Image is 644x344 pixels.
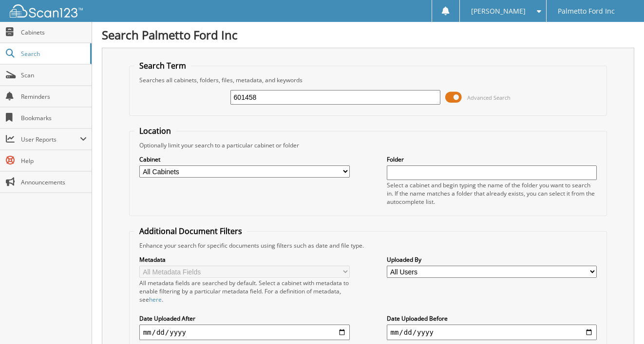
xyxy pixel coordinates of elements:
span: Help [21,157,87,165]
span: Reminders [21,92,87,101]
div: Optionally limit your search to a particular cabinet or folder [134,141,602,149]
span: [PERSON_NAME] [471,8,526,14]
label: Uploaded By [387,255,597,264]
iframe: Chat Widget [595,297,644,344]
label: Cabinet [139,155,350,163]
span: Palmetto Ford Inc [558,8,615,14]
span: Announcements [21,178,87,186]
input: start [139,325,350,340]
a: here [149,295,162,304]
input: end [387,325,597,340]
label: Folder [387,155,597,163]
span: Advanced Search [467,94,511,101]
label: Date Uploaded Before [387,314,597,323]
span: Cabinets [21,28,87,36]
div: Enhance your search for specific documents using filters such as date and file type. [134,241,602,250]
span: Scan [21,71,87,79]
div: Searches all cabinets, folders, files, metadata, and keywords [134,76,602,84]
h1: Search Palmetto Ford Inc [102,27,634,43]
legend: Location [134,126,176,136]
span: Bookmarks [21,114,87,122]
label: Date Uploaded After [139,314,350,323]
span: Search [21,50,85,58]
legend: Search Term [134,60,191,71]
div: All metadata fields are searched by default. Select a cabinet with metadata to enable filtering b... [139,279,350,304]
label: Metadata [139,255,350,264]
legend: Additional Document Filters [134,226,247,236]
img: scan123-logo-white.svg [10,4,83,18]
span: User Reports [21,135,80,144]
div: Select a cabinet and begin typing the name of the folder you want to search in. If the name match... [387,181,597,206]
